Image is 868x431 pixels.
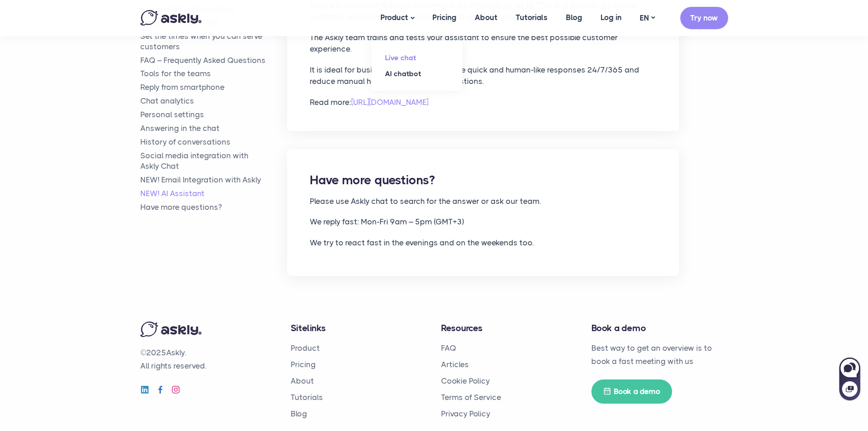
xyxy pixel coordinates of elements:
[140,109,288,120] a: Personal settings
[140,188,288,199] a: NEW! AI Assistant
[140,10,201,26] img: Askly
[441,409,490,418] a: Privacy Policy
[140,123,288,134] a: Answering in the chat
[140,202,288,212] a: Have more questions?
[291,322,427,335] h4: Sitelinks
[140,82,288,93] a: Reply from smartphone
[140,31,288,52] a: Set the times when you can serve customers
[291,409,307,418] a: Blog
[310,237,656,249] p: We try to react fast in the evenings and on the weekends too.
[140,151,288,171] a: Social media integration withAskly Chat
[631,11,664,25] a: EN
[291,376,314,385] a: About
[310,32,656,55] p: The Askly team trains and tests your assistant to ensure the best possible customer experience.
[291,343,320,353] a: Product
[310,172,656,188] h2: Have more questions?
[441,376,490,385] a: Cookie Policy
[140,346,277,373] p: © Askly. All rights reserved.
[291,393,323,402] a: Tutorials
[371,66,462,82] a: AI chatbot
[441,393,501,402] a: Terms of Service
[140,68,288,79] a: Tools for the teams
[310,64,656,88] p: It is ideal for businesses looking to provide quick and human-like responses 24/7/365 and reduce ...
[140,322,201,337] img: Askly logo
[310,216,656,228] p: We reply fast: Mon-Fri 9am – 5pm (GMT+3)
[310,97,656,109] p: Read more:
[838,356,861,401] iframe: Askly chat
[591,322,728,335] h4: Book a demo
[140,96,288,106] a: Chat analytics
[310,196,656,208] p: Please use Askly chat to search for the answer or ask our team.
[441,360,469,369] a: Articles
[441,322,578,335] h4: Resources
[351,98,428,107] a: [URL][DOMAIN_NAME]
[680,7,728,29] a: Try now
[591,379,672,404] a: Book a demo
[140,175,288,185] a: NEW! Email Integration with Askly
[441,343,456,353] a: FAQ
[291,360,316,369] a: Pricing
[591,342,728,368] p: Best way to get an overview is to book a fast meeting with us
[140,55,288,65] a: FAQ – Frequently Asked Questions
[371,50,462,66] a: Live chat
[140,137,288,147] a: History of conversations
[146,348,166,357] span: 2025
